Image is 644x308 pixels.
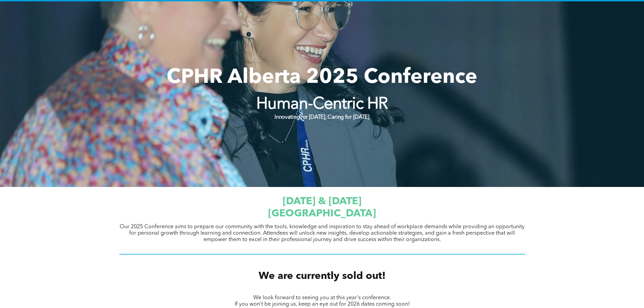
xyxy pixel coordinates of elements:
[235,302,410,307] span: If you won't be joining us, keep an eye out for 2026 dates coming soon!
[275,115,369,120] strong: Innovating for [DATE], Caring for [DATE]
[259,271,386,281] span: We are currently sold out!
[256,96,388,113] strong: Human-Centric HR
[120,224,525,242] span: Our 2025 Conference aims to prepare our community with the tools, knowledge and inspiration to st...
[253,295,391,301] span: We look forward to seeing you at this year's conference.
[283,196,361,207] span: [DATE] & [DATE]
[268,209,376,219] span: [GEOGRAPHIC_DATA]
[167,68,477,88] span: CPHR Alberta 2025 Conference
